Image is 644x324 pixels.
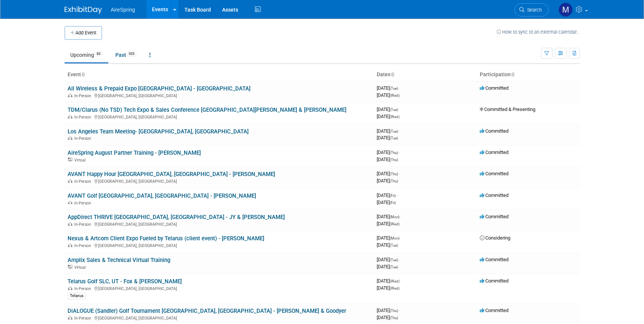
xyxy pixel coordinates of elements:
a: TDM/Clarus (No TSD) Tech Expo & Sales Conference [GEOGRAPHIC_DATA][PERSON_NAME] & [PERSON_NAME] [68,107,346,113]
a: AVANT Happy Hour [GEOGRAPHIC_DATA], [GEOGRAPHIC_DATA] - [PERSON_NAME] [68,171,275,178]
span: (Tue) [390,108,398,112]
span: (Fri) [390,194,396,198]
span: (Fri) [390,201,396,205]
a: Nexus & Artcom Client Expo Fueled by Telarus (client event) - [PERSON_NAME] [68,235,264,242]
span: In-Person [74,201,93,206]
span: - [399,257,400,262]
span: (Wed) [390,286,399,290]
span: [DATE] [377,278,402,284]
span: In-Person [74,222,93,227]
span: In-Person [74,136,93,141]
span: Virtual [74,265,88,270]
span: [DATE] [377,128,400,134]
span: (Wed) [390,279,399,283]
a: Upcoming83 [65,48,108,62]
img: Virtual Event [68,265,72,269]
span: - [401,235,402,241]
span: Search [525,7,542,13]
span: [DATE] [377,92,399,98]
span: (Tue) [390,258,398,262]
div: [GEOGRAPHIC_DATA], [GEOGRAPHIC_DATA] [68,315,371,321]
span: Committed [480,128,508,134]
span: (Mon) [390,236,399,240]
span: (Tue) [390,265,398,269]
span: In-Person [74,115,93,120]
span: Committed [480,171,508,176]
span: - [401,278,402,284]
a: Sort by Start Date [391,71,394,77]
a: Search [514,3,549,16]
div: [GEOGRAPHIC_DATA], [GEOGRAPHIC_DATA] [68,178,371,184]
span: - [399,149,400,155]
span: Committed [480,308,508,313]
span: [DATE] [377,308,400,313]
span: - [399,128,400,134]
span: (Tue) [390,86,398,90]
span: [DATE] [377,149,400,155]
span: Committed [480,278,508,284]
a: Past935 [110,48,142,62]
span: [DATE] [377,85,400,91]
img: In-Person Event [68,286,72,290]
a: DiALOGUE (Sandler) Golf Tournament [GEOGRAPHIC_DATA], [GEOGRAPHIC_DATA] - [PERSON_NAME] & Goodyer [68,308,346,314]
span: - [399,107,400,112]
span: 935 [127,51,137,57]
span: (Tue) [390,136,398,140]
span: Committed [480,149,508,155]
a: AireSpring August Partner Training - [PERSON_NAME] [68,149,201,156]
span: [DATE] [377,242,398,248]
img: In-Person Event [68,93,72,97]
span: Committed [480,192,508,198]
span: Virtual [74,158,88,163]
span: In-Person [74,286,93,291]
a: AppDirect THRIVE [GEOGRAPHIC_DATA], [GEOGRAPHIC_DATA] - JY & [PERSON_NAME] [68,214,285,220]
span: - [399,308,400,313]
span: - [399,171,400,176]
span: (Thu) [390,172,398,176]
a: Sort by Event Name [81,71,85,77]
span: [DATE] [377,178,398,183]
a: Amplix Sales & Technical Virtual Training [68,257,170,263]
span: [DATE] [377,264,398,269]
span: [DATE] [377,192,398,198]
span: In-Person [74,179,93,184]
span: [DATE] [377,221,399,226]
span: (Tue) [390,129,398,133]
img: In-Person Event [68,136,72,140]
span: [DATE] [377,200,396,205]
span: [DATE] [377,285,399,291]
span: [DATE] [377,171,400,176]
th: Participation [477,68,580,81]
th: Event [65,68,374,81]
span: AireSpring [111,7,135,13]
button: Add Event [65,26,102,40]
div: [GEOGRAPHIC_DATA], [GEOGRAPHIC_DATA] [68,114,371,120]
span: (Thu) [390,309,398,313]
span: [DATE] [377,257,400,262]
a: All Wireless & Prepaid Expo [GEOGRAPHIC_DATA] - [GEOGRAPHIC_DATA] [68,85,251,92]
span: Committed [480,257,508,262]
img: In-Person Event [68,243,72,247]
span: (Wed) [390,93,399,98]
span: In-Person [74,243,93,248]
a: Los Angeles Team Meeting- [GEOGRAPHIC_DATA], [GEOGRAPHIC_DATA] [68,128,249,135]
span: [DATE] [377,235,402,241]
img: In-Person Event [68,201,72,204]
a: How to sync to an external calendar... [497,29,580,35]
a: AVANT Golf [GEOGRAPHIC_DATA], [GEOGRAPHIC_DATA] - [PERSON_NAME] [68,192,256,199]
span: Considering [480,235,510,241]
div: [GEOGRAPHIC_DATA], [GEOGRAPHIC_DATA] [68,92,371,98]
div: [GEOGRAPHIC_DATA], [GEOGRAPHIC_DATA] [68,221,371,227]
img: ExhibitDay [65,6,102,14]
span: In-Person [74,316,93,321]
span: [DATE] [377,315,398,320]
span: [DATE] [377,214,402,219]
a: Telarus Golf SLC, UT - Fox & [PERSON_NAME] [68,278,182,285]
img: In-Person Event [68,179,72,183]
span: (Thu) [390,179,398,183]
span: [DATE] [377,157,398,162]
span: (Thu) [390,316,398,320]
span: [DATE] [377,107,400,112]
span: (Tue) [390,243,398,247]
span: Committed [480,214,508,219]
